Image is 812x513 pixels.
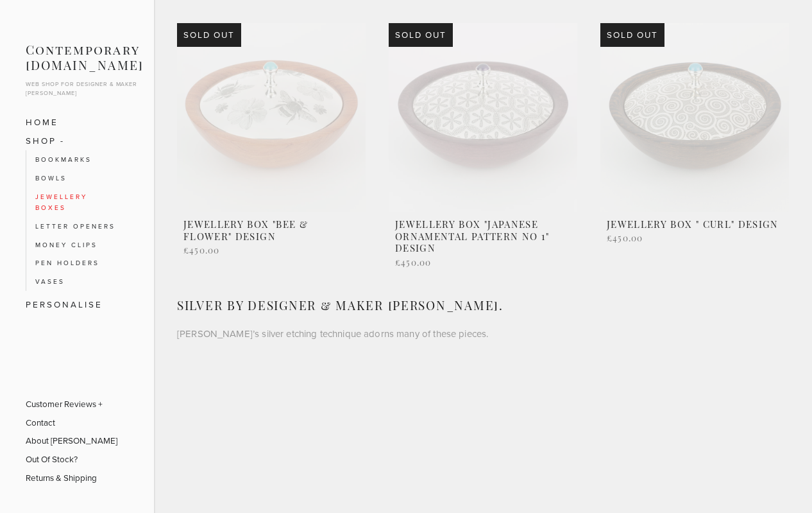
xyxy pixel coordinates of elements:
[177,298,789,313] h3: sILVER By Designer & Maker [PERSON_NAME].
[26,469,117,487] a: Returns & Shipping
[26,413,117,432] a: Contact
[26,132,128,150] a: SHOP
[35,217,120,236] a: Letter Openers
[177,326,789,342] p: [PERSON_NAME]’s silver etching technique adorns many of these pieces.
[35,150,120,169] a: Bookmarks
[35,169,120,187] a: Bowls
[26,395,117,413] a: Customer Reviews
[35,236,120,254] a: Money Clips
[26,295,128,314] a: Personalise
[26,431,117,450] a: About [PERSON_NAME]
[35,187,120,217] a: Jewellery Boxes
[26,80,144,97] p: Web shop for designer & maker [PERSON_NAME]
[35,272,120,291] a: Vases
[26,42,144,73] a: Contemporary [DOMAIN_NAME]
[35,254,120,272] a: Pen Holders
[26,450,117,469] a: Out Of Stock?
[26,113,128,132] a: Home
